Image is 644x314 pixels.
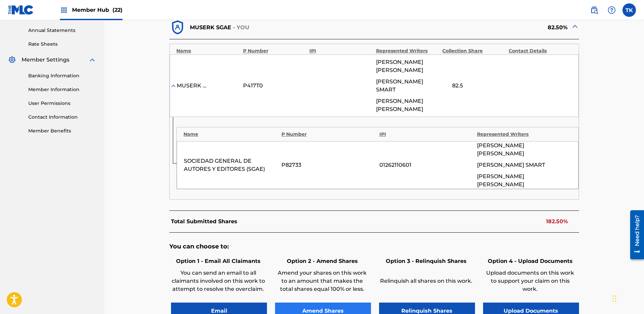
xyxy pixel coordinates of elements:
[442,47,505,54] div: Collection Share
[112,7,123,13] span: (22)
[376,97,439,113] span: [PERSON_NAME] [PERSON_NAME]
[88,56,96,64] img: expand
[28,127,96,134] a: Member Benefits
[376,47,439,54] div: Represented Writers
[610,282,644,314] iframe: Chat Widget
[379,161,474,169] div: 01262110601
[477,131,572,138] div: Represented Writers
[477,172,571,189] span: [PERSON_NAME] [PERSON_NAME]
[60,6,68,14] img: Top Rightsholders
[587,3,601,17] a: Public Search
[612,288,616,309] div: Drag
[608,6,616,14] img: help
[171,257,265,265] h6: Option 1 - Email All Claimants
[190,24,231,32] p: MUSERK SGAE
[22,56,69,64] span: Member Settings
[509,47,572,54] div: Contact Details
[171,269,265,293] p: You can send an email to all claimants involved on this work to attempt to resolve the overclaim.
[376,78,439,94] span: [PERSON_NAME] SMART
[28,100,96,107] a: User Permissions
[379,131,474,138] div: IPI
[28,27,96,34] a: Annual Statements
[233,24,250,32] p: - YOU
[28,41,96,48] a: Rate Sheets
[169,243,579,250] h5: You can choose to:
[184,157,278,173] div: SOCIEDAD GENERAL DE AUTORES Y EDITORES (SGAE)
[72,6,123,14] span: Member Hub
[376,58,439,74] span: [PERSON_NAME] [PERSON_NAME]
[379,257,473,265] h6: Option 3 - Relinquish Shares
[546,218,568,226] p: 182.50%
[243,47,306,54] div: P Number
[309,47,372,54] div: IPI
[374,19,579,36] div: 82.50%
[605,3,618,17] div: Help
[28,114,96,121] a: Contact Information
[483,269,577,293] p: Upload documents on this work to support your claim on this work.
[590,6,598,14] img: search
[8,56,16,64] img: Member Settings
[281,161,376,169] div: P82733
[622,3,636,17] div: User Menu
[379,277,473,285] p: Relinquish all shares on this work.
[477,142,571,158] span: [PERSON_NAME] [PERSON_NAME]
[171,218,237,226] p: Total Submitted Shares
[571,22,579,30] img: expand-cell-toggle
[483,257,577,265] h6: Option 4 - Upload Documents
[281,131,376,138] div: P Number
[275,269,369,293] p: Amend your shares on this work to an amount that makes the total shares equal 100% or less.
[28,86,96,93] a: Member Information
[176,47,239,54] div: Name
[625,208,644,262] iframe: Resource Center
[477,161,545,169] span: [PERSON_NAME] SMART
[28,72,96,79] a: Banking Information
[170,82,177,89] img: expand-cell-toggle
[183,131,278,138] div: Name
[169,19,186,36] img: dfb38c8551f6dcc1ac04.svg
[275,257,369,265] h6: Option 2 - Amend Shares
[8,5,34,15] img: MLC Logo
